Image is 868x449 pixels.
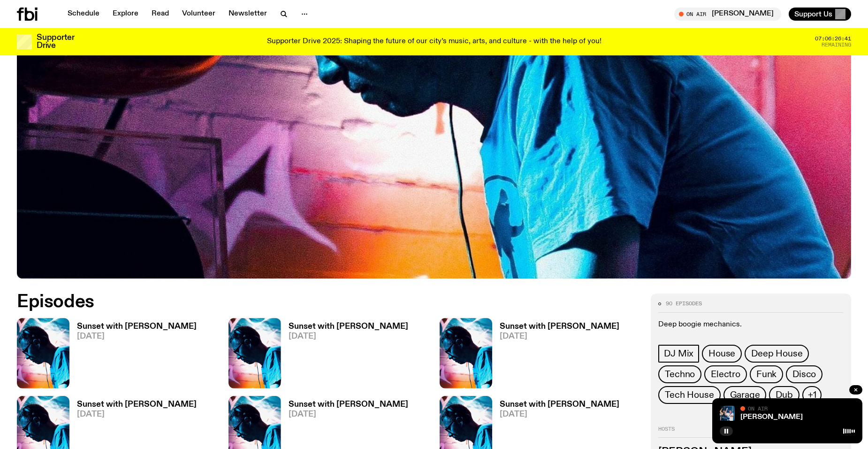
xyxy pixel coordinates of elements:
a: Sunset with [PERSON_NAME][DATE] [281,323,408,388]
a: Explore [107,8,144,21]
a: Schedule [62,8,105,21]
span: Dub [776,390,792,400]
h2: Hosts [658,426,844,438]
a: Disco [786,365,822,383]
span: Support Us [794,10,832,18]
h3: Sunset with [PERSON_NAME] [289,401,408,409]
span: Funk [756,369,777,379]
span: [DATE] [77,333,197,341]
h3: Sunset with [PERSON_NAME] [500,401,619,409]
p: Supporter Drive 2025: Shaping the future of our city’s music, arts, and culture - with the help o... [267,38,602,46]
span: 07:06:26:41 [815,36,851,41]
a: House [702,345,742,363]
h3: Supporter Drive [37,34,74,50]
img: Simon Caldwell stands side on, looking downwards. He has headphones on. Behind him is a brightly ... [17,318,69,388]
span: Tech House [665,390,714,400]
span: DJ Mix [664,348,693,359]
a: Dub [769,386,799,404]
a: Garage [723,386,767,404]
span: [DATE] [500,333,619,341]
span: [DATE] [77,410,197,418]
h3: Sunset with [PERSON_NAME] [500,323,619,331]
a: Techno [658,365,701,383]
span: Garage [730,390,760,400]
span: Techno [665,369,695,379]
a: Sunset with [PERSON_NAME][DATE] [492,323,619,388]
span: Electro [711,369,740,379]
span: 90 episodes [666,301,702,306]
span: +1 [808,390,816,400]
span: [DATE] [500,410,619,418]
span: [DATE] [289,333,408,341]
span: [DATE] [289,410,408,418]
a: Funk [750,365,783,383]
a: Electro [704,365,747,383]
a: DJ Mix [658,345,699,363]
p: Deep boogie mechanics. [658,320,844,329]
a: [PERSON_NAME] [740,413,803,421]
span: House [708,348,735,359]
img: Simon Caldwell stands side on, looking downwards. He has headphones on. Behind him is a brightly ... [228,318,281,388]
a: Tech House [658,386,720,404]
a: Volunteer [176,8,221,21]
a: Read [146,8,175,21]
span: On Air [748,405,768,411]
h3: Sunset with [PERSON_NAME] [77,323,197,331]
img: Simon Caldwell stands side on, looking downwards. He has headphones on. Behind him is a brightly ... [440,318,492,388]
a: Sunset with [PERSON_NAME][DATE] [69,323,197,388]
a: Deep House [745,345,809,363]
button: Support Us [789,8,851,21]
h3: Sunset with [PERSON_NAME] [77,401,197,409]
button: On Air[PERSON_NAME] [674,8,781,21]
span: Remaining [822,42,851,47]
button: +1 [802,386,822,404]
span: Disco [792,369,816,379]
h3: Sunset with [PERSON_NAME] [289,323,408,331]
h2: Episodes [17,294,569,310]
span: Deep House [751,348,802,359]
a: Newsletter [223,8,273,21]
